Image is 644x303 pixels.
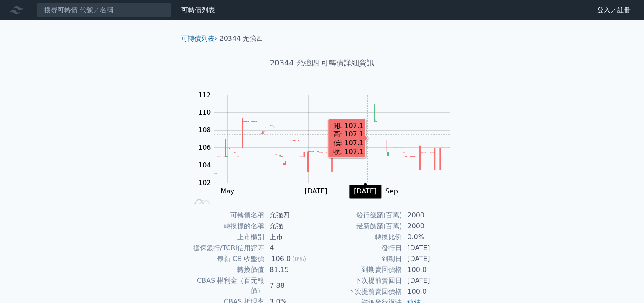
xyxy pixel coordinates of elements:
[402,243,460,253] td: [DATE]
[198,126,211,134] tspan: 108
[194,91,463,195] g: Chart
[198,91,211,99] tspan: 112
[184,264,264,275] td: 轉換價值
[402,232,460,243] td: 0.0%
[198,108,211,116] tspan: 110
[181,34,215,42] a: 可轉債列表
[322,243,402,253] td: 發行日
[322,264,402,275] td: 到期賣回價格
[264,243,322,253] td: 4
[270,254,292,264] div: 106.0
[402,275,460,286] td: [DATE]
[322,210,402,221] td: 發行總額(百萬)
[184,253,264,264] td: 最新 CB 收盤價
[198,144,211,151] tspan: 106
[322,286,402,297] td: 下次提前賣回價格
[220,34,263,44] li: 20344 允強四
[264,210,322,221] td: 允強四
[184,275,264,296] td: CBAS 權利金（百元報價）
[174,57,470,69] h1: 20344 允強四 可轉債詳細資訊
[184,243,264,253] td: 擔保銀行/TCRI信用評等
[181,6,215,14] a: 可轉債列表
[402,264,460,275] td: 100.0
[402,286,460,297] td: 100.0
[590,3,637,17] a: 登入／註冊
[264,275,322,296] td: 7.88
[184,210,264,221] td: 可轉債名稱
[322,253,402,264] td: 到期日
[402,253,460,264] td: [DATE]
[402,221,460,232] td: 2000
[304,187,327,195] tspan: [DATE]
[184,221,264,232] td: 轉換標的名稱
[264,264,322,275] td: 81.15
[198,178,211,186] tspan: 102
[264,232,322,243] td: 上市
[198,161,211,169] tspan: 104
[181,34,217,44] li: ›
[292,256,306,262] span: (0%)
[402,210,460,221] td: 2000
[220,187,234,195] tspan: May
[37,3,171,17] input: 搜尋可轉債 代號／名稱
[184,232,264,243] td: 上市櫃別
[322,221,402,232] td: 最新餘額(百萬)
[385,187,398,195] tspan: Sep
[322,275,402,286] td: 下次提前賣回日
[322,232,402,243] td: 轉換比例
[264,221,322,232] td: 允強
